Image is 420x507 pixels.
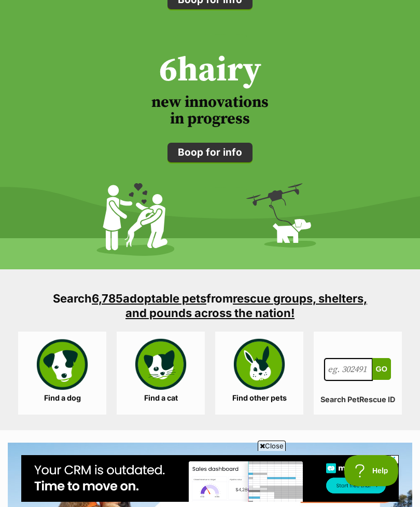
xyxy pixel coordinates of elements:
a: Find a cat [117,332,205,415]
h3: Search from [44,291,376,320]
span: 6,785 [92,292,123,305]
button: Go [372,358,391,380]
a: 6,785adoptable pets [92,292,206,305]
span: 6 [159,49,177,92]
span: Close [258,441,286,451]
h3: new innovations in progress [8,94,412,127]
a: Find other pets [215,332,303,415]
input: eg. 302491 [324,358,373,381]
a: Boop for info [167,143,253,162]
iframe: Advertisement [21,455,399,502]
a: rescue groups, shelters, and pounds across the nation! [125,292,367,320]
h2: hairy [8,48,412,94]
a: Find a dog [18,332,106,415]
label: Search PetRescue ID [314,395,402,404]
iframe: Help Scout Beacon - Open [344,455,399,486]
